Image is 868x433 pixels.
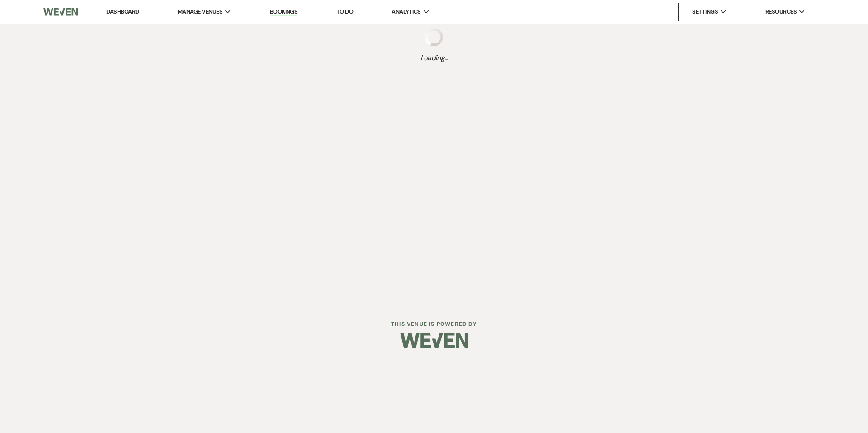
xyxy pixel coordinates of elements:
a: Dashboard [106,8,139,15]
a: To Do [336,8,353,15]
img: Weven Logo [43,2,78,21]
span: Resources [765,7,797,16]
span: Loading... [420,52,448,63]
a: Bookings [270,8,298,16]
span: Analytics [392,7,420,16]
img: Weven Logo [400,324,468,356]
img: loading spinner [425,28,443,46]
span: Settings [692,7,718,16]
span: Manage Venues [178,7,222,16]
